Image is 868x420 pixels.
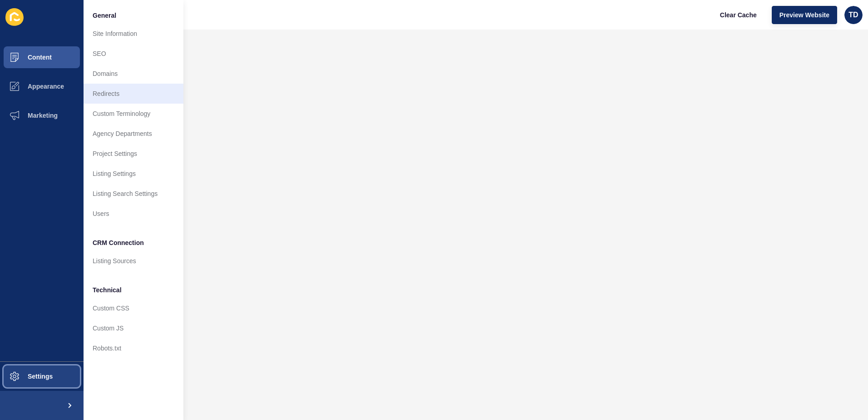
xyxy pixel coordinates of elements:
button: Clear Cache [712,6,764,24]
span: Preview Website [779,10,829,20]
span: Technical [93,285,122,295]
a: Domains [84,64,183,84]
a: Listing Search Settings [84,184,183,204]
a: Listing Settings [84,164,183,184]
span: Clear Cache [720,10,757,20]
a: Robots.txt [84,338,183,358]
button: Preview Website [772,6,837,24]
a: Users [84,204,183,224]
a: Site Information [84,24,183,44]
span: TD [848,10,858,20]
a: Agency Departments [84,124,183,144]
a: Project Settings [84,144,183,164]
a: Listing Sources [84,251,183,271]
span: CRM Connection [93,238,144,247]
span: General [93,11,116,20]
a: SEO [84,44,183,64]
a: Redirects [84,84,183,104]
a: Custom CSS [84,298,183,318]
a: Custom JS [84,318,183,338]
a: Custom Terminology [84,104,183,124]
